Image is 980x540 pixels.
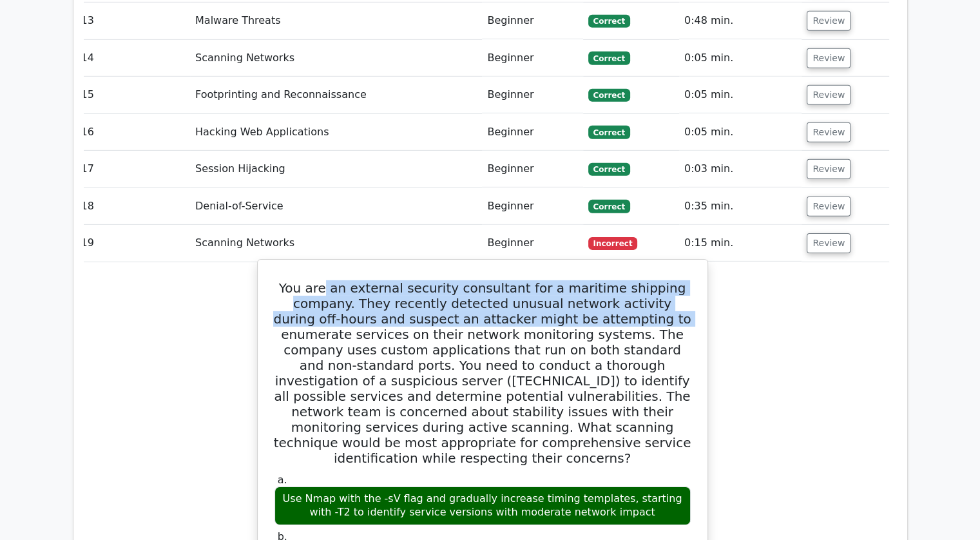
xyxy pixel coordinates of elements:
div: Use Nmap with the -sV flag and gradually increase timing templates, starting with -T2 to identify... [274,487,691,525]
span: Incorrect [588,237,638,250]
span: Correct [588,126,630,139]
td: 13 [76,3,190,39]
td: Session Hijacking [190,151,482,188]
td: 17 [76,151,190,188]
td: Scanning Networks [190,40,482,77]
button: Review [807,11,850,31]
span: Correct [588,89,630,102]
button: Review [807,159,850,179]
td: 0:05 min. [679,77,802,113]
span: Correct [588,200,630,213]
td: 14 [76,40,190,77]
td: 0:48 min. [679,3,802,39]
td: Beginner [482,225,582,262]
td: Beginner [482,114,582,151]
td: Beginner [482,77,582,113]
button: Review [807,85,850,105]
span: Correct [588,15,630,28]
td: Denial-of-Service [190,188,482,225]
td: 0:05 min. [679,114,802,151]
td: Beginner [482,3,582,39]
td: 18 [76,188,190,225]
td: Beginner [482,40,582,77]
td: 15 [76,77,190,113]
td: Malware Threats [190,3,482,39]
td: 0:05 min. [679,40,802,77]
td: 16 [76,114,190,151]
button: Review [807,122,850,142]
td: Hacking Web Applications [190,114,482,151]
td: Scanning Networks [190,225,482,262]
button: Review [807,48,850,68]
td: Beginner [482,151,582,188]
td: 19 [76,225,190,262]
td: 0:03 min. [679,151,802,188]
button: Review [807,233,850,253]
span: a. [278,474,287,486]
h5: You are an external security consultant for a maritime shipping company. They recently detected u... [273,280,692,466]
button: Review [807,197,850,217]
span: Correct [588,163,630,176]
td: 0:15 min. [679,225,802,262]
td: Beginner [482,188,582,225]
span: Correct [588,52,630,64]
td: Footprinting and Reconnaissance [190,77,482,113]
td: 0:35 min. [679,188,802,225]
